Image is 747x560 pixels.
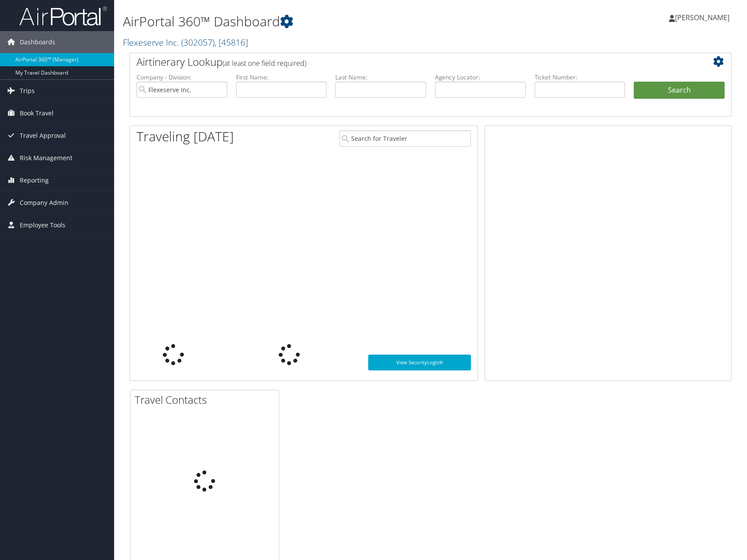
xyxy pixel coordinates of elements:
span: Risk Management [20,147,72,169]
button: Search [634,82,725,99]
span: , [ 45816 ] [215,36,248,48]
h2: Travel Contacts [135,392,279,407]
label: Ticket Number: [535,73,625,82]
h2: Airtinerary Lookup [136,54,675,69]
span: Trips [20,80,35,102]
span: (at least one field required) [223,58,306,68]
img: airportal-logo.png [19,6,107,26]
a: Flexeserve Inc. [123,36,248,48]
label: Last Name: [335,73,426,82]
label: Company - Division: [136,73,227,82]
label: Agency Locator: [435,73,526,82]
h1: AirPortal 360™ Dashboard [123,12,533,31]
span: ( 302057 ) [181,36,215,48]
span: Travel Approval [20,125,66,147]
span: Employee Tools [20,214,65,236]
span: [PERSON_NAME] [675,13,729,22]
a: [PERSON_NAME] [669,4,738,31]
label: First Name: [236,73,327,82]
span: Book Travel [20,102,54,124]
a: View SecurityLogic® [368,355,471,370]
span: Reporting [20,169,49,191]
input: Search for Traveler [339,130,471,147]
span: Company Admin [20,192,68,214]
span: Dashboards [20,31,55,53]
h1: Traveling [DATE] [136,127,234,146]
